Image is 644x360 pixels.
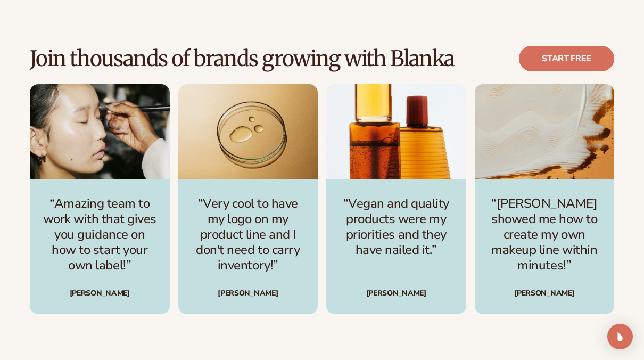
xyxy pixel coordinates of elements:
[43,196,157,273] p: “Amazing team to work with that gives you guidance on how to start your own label!”
[519,46,614,71] a: Start free
[475,84,615,179] img: image_template--19526982205655__image_description_and_name_FJ4Pn4
[339,275,453,298] div: [PERSON_NAME]
[191,290,306,297] div: [PERSON_NAME]
[339,196,453,257] p: “Vegan and quality products were my priorities and they have nailed it.”
[191,196,306,273] p: “Very cool to have my logo on my product line and I don't need to carry inventory!”
[30,84,170,315] div: 1 / 4
[178,84,318,315] div: 2 / 4
[30,84,170,179] img: image_template--19526982205655__image_description_and_name_FJ4Pn4
[30,47,455,70] h2: Join thousands of brands growing with Blanka
[475,84,615,315] div: 4 / 4
[488,196,602,273] p: “[PERSON_NAME] showed me how to create my own makeup line within minutes!”
[607,324,633,349] div: Open Intercom Messenger
[326,84,466,179] img: image_template--19526982205655__image_description_and_name_FJ4Pn4
[178,84,318,179] img: image_template--19526982205655__image_description_and_name_FJ4Pn4
[326,84,466,315] div: 3 / 4
[488,290,602,297] div: [PERSON_NAME]
[43,290,157,297] div: [PERSON_NAME]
